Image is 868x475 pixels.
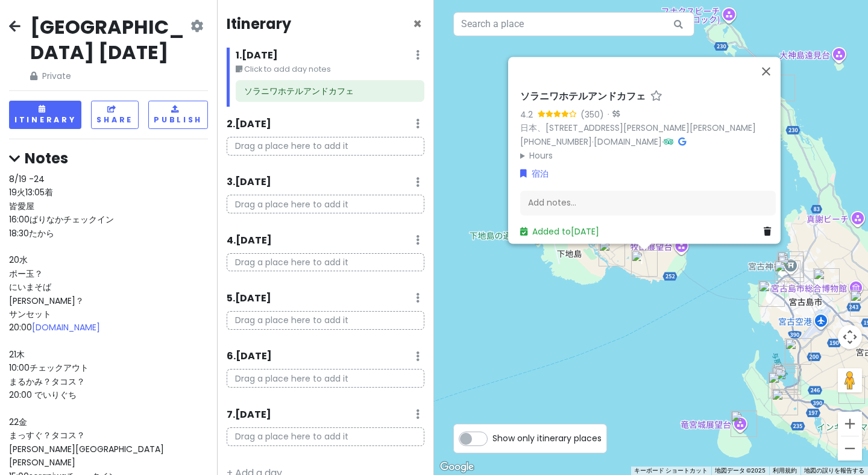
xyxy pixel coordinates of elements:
a: [DOMAIN_NAME] [594,136,662,148]
div: 沖縄そば まるかみ [731,411,757,437]
div: マラサダドーナツSUSHEMARO [774,260,800,287]
div: にいまそば [769,75,795,101]
div: yummy yummy [772,366,798,393]
div: ゆにの里 ぱりなか [758,280,785,307]
span: Private [30,69,188,83]
a: Star place [650,90,662,103]
p: Drag a place here to add it [227,427,424,446]
h6: 5 . [DATE] [227,292,271,305]
a: Added to[DATE] [520,226,599,238]
a: 地図の誤りを報告する [804,467,864,474]
h6: 3 . [DATE] [227,176,271,189]
button: キーボード ショートカット [634,467,708,475]
p: Drag a place here to add it [227,137,424,156]
button: Itinerary [9,101,81,129]
a: 宿泊 [520,168,549,181]
a: 利用規約 [773,467,797,474]
h6: 2 . [DATE] [227,118,271,131]
h6: ソラニワホテルアンドカフェ [244,86,416,96]
i: Google Maps [678,137,686,146]
div: ソラニワホテルアンドカフェ [631,250,658,277]
div: Hi Sun CAFE [773,363,799,390]
button: Publish [148,101,208,129]
a: Google マップでこの地域を開きます（新しいウィンドウが開きます） [437,459,477,475]
h6: 7 . [DATE] [227,409,271,421]
div: かわみつ食堂 [775,365,801,391]
p: Drag a place here to add it [227,195,424,213]
div: 伊島観光サービス [599,240,625,266]
a: 日本、[STREET_ADDRESS][PERSON_NAME][PERSON_NAME] [520,122,756,134]
p: Drag a place here to add it [227,253,424,272]
div: 島おでんたから [777,251,804,278]
button: ズームイン [838,412,862,436]
span: Show only itinerary places [492,432,602,445]
p: Drag a place here to add it [227,369,424,388]
input: Search a place [453,12,694,36]
h6: 6 . [DATE] [227,350,272,363]
div: (350) [580,108,604,121]
h4: Notes [9,149,208,168]
button: 地図上にペグマンをドロップして、ストリートビューを開きます [838,368,862,392]
h6: 4 . [DATE] [227,234,272,247]
a: [PHONE_NUMBER] [520,136,592,148]
summary: Hours [520,149,776,162]
a: [DOMAIN_NAME] [32,321,100,333]
div: 皆愛屋 [772,389,798,415]
button: 地図のカメラ コントロール [838,325,862,349]
button: Share [91,101,139,129]
span: Close itinerary [413,14,422,34]
img: Google [437,459,477,475]
div: マルヨシ鮮魚店 [813,268,840,295]
button: 閉じる [752,57,781,86]
div: 4.2 [520,108,538,121]
h2: [GEOGRAPHIC_DATA] [DATE] [30,14,188,64]
i: Tripadvisor [664,137,673,146]
div: 宮古島ホテル・プライベートコテージ「はなれ」 [785,338,811,365]
div: タコライス専門店 Shot [768,372,794,398]
div: あったかや [775,368,801,395]
small: Click to add day notes [236,63,424,75]
div: わとわ 宮古島店 [778,256,804,282]
div: · [604,109,620,121]
a: Delete place [764,225,776,239]
button: ズームアウト [838,436,862,461]
button: Close [413,17,422,31]
div: · · [520,90,776,162]
h6: ソラニワホテルアンドカフェ [520,90,646,103]
h6: 1 . [DATE] [236,49,278,62]
h4: Itinerary [227,14,291,33]
span: 地図データ ©2025 [715,467,766,474]
p: Drag a place here to add it [227,311,424,330]
div: Add notes... [520,190,776,216]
